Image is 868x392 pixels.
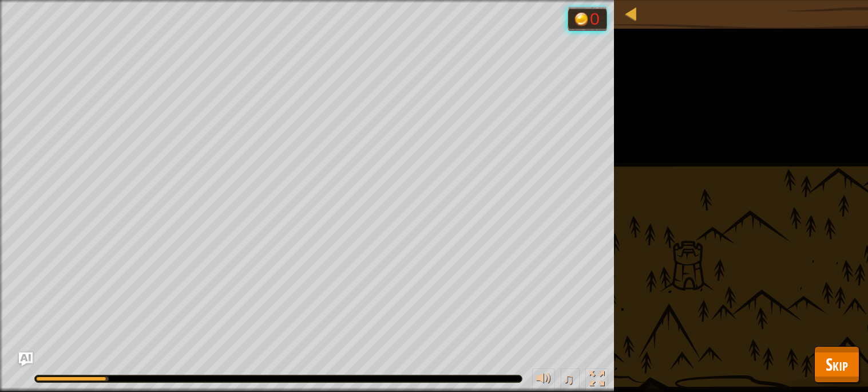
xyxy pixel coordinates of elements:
[563,370,574,387] span: ♫
[585,369,608,392] button: Toggle fullscreen
[826,352,848,376] span: Skip
[568,7,607,31] div: Team 'humans' has 0 gold.
[532,369,555,392] button: Adjust volume
[814,346,859,383] button: Skip
[19,352,33,366] button: Ask AI
[590,10,601,28] div: 0
[561,369,580,392] button: ♫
